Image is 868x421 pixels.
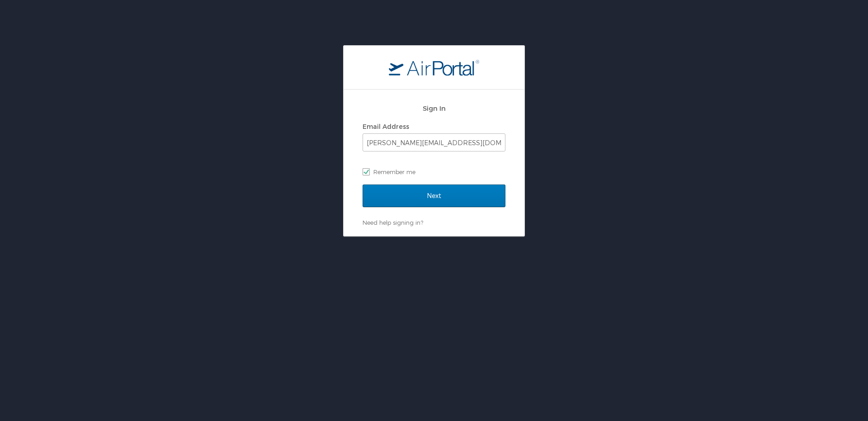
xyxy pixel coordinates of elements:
label: Remember me [363,165,505,179]
label: Email Address [363,123,409,130]
input: Next [363,184,505,207]
a: Need help signing in? [363,219,423,226]
h2: Sign In [363,103,505,114]
img: logo [389,59,479,76]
